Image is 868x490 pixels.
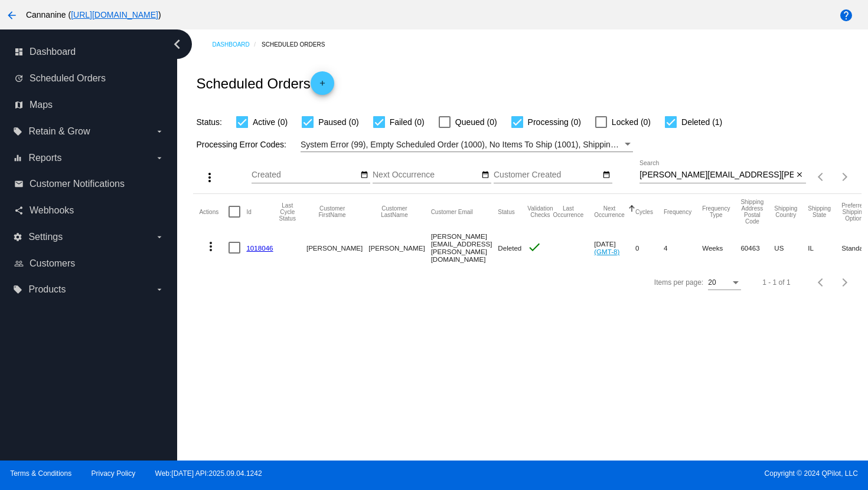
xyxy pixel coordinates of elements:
[612,115,651,129] span: Locked (0)
[196,117,222,127] span: Status:
[30,100,53,110] span: Maps
[13,127,22,136] i: local_offer
[14,47,24,57] i: dashboard
[155,127,164,136] i: arrow_drop_down
[455,115,497,129] span: Queued (0)
[810,271,833,294] button: Previous page
[702,205,730,218] button: Change sorting for FrequencyType
[71,10,158,19] a: [URL][DOMAIN_NAME]
[498,208,514,215] button: Change sorting for Status
[494,170,600,180] input: Customer Created
[13,232,22,242] i: settings
[431,208,473,215] button: Change sorting for CustomerEmail
[664,229,702,266] mat-cell: 4
[808,229,841,266] mat-cell: IL
[30,179,125,189] span: Customer Notifications
[664,208,691,215] button: Change sorting for Frequency
[5,8,19,22] mat-icon: arrow_back
[774,229,808,266] mat-cell: US
[14,201,164,220] a: share Webhooks
[212,35,262,54] a: Dashboard
[594,229,635,266] mat-cell: [DATE]
[527,194,553,229] mat-header-cell: Validation Checks
[481,170,490,180] mat-icon: date_range
[262,35,335,54] a: Scheduled Orders
[14,206,24,215] i: share
[431,229,498,266] mat-cell: [PERSON_NAME][EMAIL_ADDRESS][PERSON_NAME][DOMAIN_NAME]
[654,278,703,287] div: Items per page:
[833,165,857,189] button: Next page
[246,244,273,252] a: 1018046
[14,254,164,273] a: people_outline Customers
[301,137,633,152] mat-select: Filter by Processing Error Codes
[740,229,774,266] mat-cell: 60463
[199,194,229,229] mat-header-cell: Actions
[762,278,790,287] div: 1 - 1 of 1
[810,165,833,189] button: Previous page
[204,239,218,254] mat-icon: more_vert
[708,278,716,287] span: 20
[833,271,857,294] button: Next page
[92,469,136,478] a: Privacy Policy
[14,175,164,193] a: email Customer Notifications
[708,279,741,287] mat-select: Items per page:
[28,284,66,295] span: Products
[14,96,164,114] a: map Maps
[808,205,831,218] button: Change sorting for ShippingState
[203,170,217,185] mat-icon: more_vert
[30,73,106,84] span: Scheduled Orders
[444,469,858,478] span: Copyright © 2024 QPilot, LLC
[594,248,619,255] a: (GMT-8)
[639,170,794,180] input: Search
[306,229,368,266] mat-cell: [PERSON_NAME]
[635,229,664,266] mat-cell: 0
[196,71,334,95] h2: Scheduled Orders
[498,244,521,252] span: Deleted
[528,115,581,129] span: Processing (0)
[794,169,806,182] button: Clear
[30,47,76,57] span: Dashboard
[13,285,22,294] i: local_offer
[155,285,164,294] i: arrow_drop_down
[168,35,187,54] i: chevron_left
[527,240,541,254] mat-icon: check
[30,205,74,216] span: Webhooks
[318,115,358,129] span: Paused (0)
[279,202,296,222] button: Change sorting for LastProcessingCycleId
[246,208,251,215] button: Change sorting for Id
[252,170,358,180] input: Created
[839,8,853,22] mat-icon: help
[740,199,763,225] button: Change sorting for ShippingPostcode
[13,153,22,163] i: equalizer
[360,170,368,180] mat-icon: date_range
[602,170,611,180] mat-icon: date_range
[14,259,24,268] i: people_outline
[635,208,653,215] button: Change sorting for Cycles
[14,42,164,61] a: dashboard Dashboard
[28,153,61,163] span: Reports
[196,140,286,149] span: Processing Error Codes:
[28,232,63,242] span: Settings
[368,229,430,266] mat-cell: [PERSON_NAME]
[681,115,722,129] span: Deleted (1)
[594,205,625,218] button: Change sorting for NextOccurrenceUtc
[28,126,90,137] span: Retain & Grow
[14,74,24,83] i: update
[14,100,24,110] i: map
[155,232,164,242] i: arrow_drop_down
[315,79,329,93] mat-icon: add
[795,170,804,180] mat-icon: close
[14,179,24,189] i: email
[368,205,420,218] button: Change sorting for CustomerLastName
[553,205,584,218] button: Change sorting for LastOccurrenceUtc
[373,170,479,180] input: Next Occurrence
[30,258,75,269] span: Customers
[26,10,161,19] span: Cannanine ( )
[253,115,288,129] span: Active (0)
[155,469,262,478] a: Web:[DATE] API:2025.09.04.1242
[841,202,866,222] button: Change sorting for PreferredShippingOption
[390,115,425,129] span: Failed (0)
[10,469,71,478] a: Terms & Conditions
[774,205,797,218] button: Change sorting for ShippingCountry
[155,153,164,163] i: arrow_drop_down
